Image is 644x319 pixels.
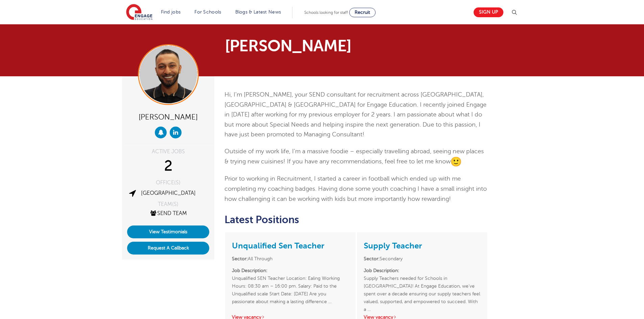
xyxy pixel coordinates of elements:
p: Supply Teachers needed for Schools in [GEOGRAPHIC_DATA]! At Engage Education, we’ve spent over a ... [364,267,480,305]
span: Outside of my work life, I’m a massive foodie – especially travelling abroad, seeing new places &... [224,148,484,165]
span: Hi, I’m [PERSON_NAME], your SEND consultant for recruitment across [GEOGRAPHIC_DATA], [GEOGRAPHIC... [224,91,486,138]
h1: [PERSON_NAME] [225,38,385,54]
li: All Through [232,255,349,263]
div: TEAM(S) [127,202,209,207]
li: Secondary [364,255,480,263]
div: 2 [127,158,209,175]
h2: Latest Positions [224,214,488,225]
div: OFFICE(S) [127,180,209,185]
a: Find jobs [161,9,181,15]
p: Unqualified SEN Teacher Location: Ealing Working Hours: 08:30 am – 16:00 pm. Salary: Paid to the ... [232,267,349,305]
div: ACTIVE JOBS [127,149,209,154]
a: Supply Teacher [364,241,422,250]
strong: Sector: [364,256,380,261]
a: Blogs & Latest News [235,9,281,15]
span: Schools looking for staff [304,10,348,15]
img: Engage Education [126,4,152,21]
strong: Job Description: [364,268,399,273]
strong: Job Description: [232,268,267,273]
button: Request A Callback [127,242,209,255]
span: Recruit [355,10,370,15]
strong: Sector: [232,256,248,261]
a: Sign up [474,7,503,17]
a: Recruit [349,8,376,17]
a: View Testimonials [127,225,209,238]
a: Unqualified Sen Teacher [232,241,324,250]
a: [GEOGRAPHIC_DATA] [141,190,196,196]
a: SEND Team [149,210,187,216]
img: ? [451,156,461,167]
div: [PERSON_NAME] [127,110,209,123]
a: For Schools [194,9,221,15]
span: Prior to working in Recruitment, I started a career in football which ended up with me completing... [224,175,487,202]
